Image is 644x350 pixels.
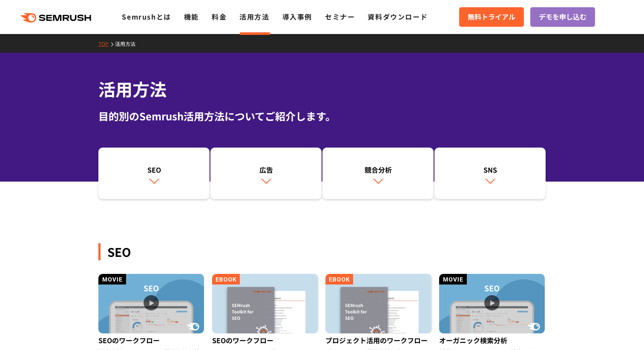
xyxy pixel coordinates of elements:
[98,243,546,260] div: SEO
[439,165,541,175] div: SNS
[98,77,546,102] h1: 活用方法
[212,11,227,22] a: 料金
[98,333,205,347] div: SEOのワークフロー
[539,11,586,23] span: デモを申し込む
[327,165,429,175] div: 競合分析
[103,165,205,175] div: SEO
[322,148,434,199] a: 競合分析
[184,11,199,22] a: 機能
[98,148,210,199] a: SEO
[468,11,515,23] span: 無料トライアル
[210,148,322,199] a: 広告
[215,165,317,175] div: 広告
[459,7,524,27] a: 無料トライアル
[239,11,269,22] a: 活用方法
[212,333,319,347] div: SEOのワークフロー
[115,40,142,47] a: 活用方法
[325,11,355,22] a: セミナー
[325,333,432,347] div: プロジェクト活用のワークフロー
[98,108,546,124] div: 目的別のSemrush活用方法についてご紹介します。
[98,40,115,47] a: TOP
[530,7,595,27] a: デモを申し込む
[282,11,312,22] a: 導入事例
[439,333,546,347] div: オーガニック検索分析
[434,148,546,199] a: SNS
[122,11,171,22] a: Semrushとは
[368,11,428,22] a: 資料ダウンロード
